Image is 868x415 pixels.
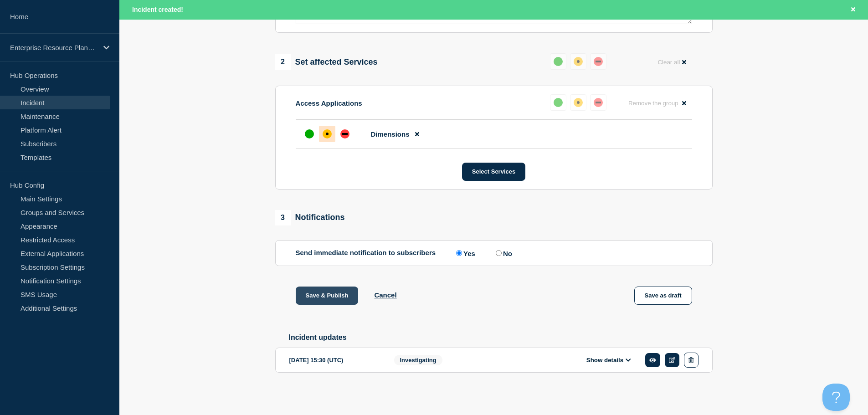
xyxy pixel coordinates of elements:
[574,98,583,107] div: affected
[623,94,692,112] button: Remove the group
[275,210,291,225] span: 3
[652,53,692,71] button: Clear all
[296,249,436,257] p: Send immediate notification to subscribers
[496,250,502,256] input: No
[323,129,332,138] div: affected
[554,98,563,107] div: up
[296,249,692,257] div: Send immediate notification to subscribers
[594,98,603,107] div: down
[570,94,586,111] button: affected
[847,5,859,15] button: Close banner
[289,353,380,368] div: [DATE] 15:30 (UTC)
[550,94,566,111] button: up
[590,94,606,111] button: down
[550,53,566,70] button: up
[570,53,586,70] button: affected
[574,57,583,66] div: affected
[132,6,183,13] span: Incident created!
[554,57,563,66] div: up
[584,356,634,364] button: Show details
[590,53,606,70] button: down
[296,99,362,107] p: Access Applications
[10,44,98,51] p: Enterprise Resource Planning (ERP)
[340,129,349,138] div: down
[305,129,314,138] div: up
[296,287,359,305] button: Save & Publish
[634,287,692,305] button: Save as draft
[594,57,603,66] div: down
[275,54,378,70] div: Set affected Services
[628,100,678,107] span: Remove the group
[289,333,713,342] h2: Incident updates
[456,250,462,256] input: Yes
[493,249,512,257] label: No
[374,291,396,299] button: Cancel
[275,54,291,70] span: 2
[394,355,442,365] span: Investigating
[462,163,525,181] button: Select Services
[822,384,850,411] iframe: Help Scout Beacon - Open
[454,249,475,257] label: Yes
[275,210,345,225] div: Notifications
[371,130,410,138] span: Dimensions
